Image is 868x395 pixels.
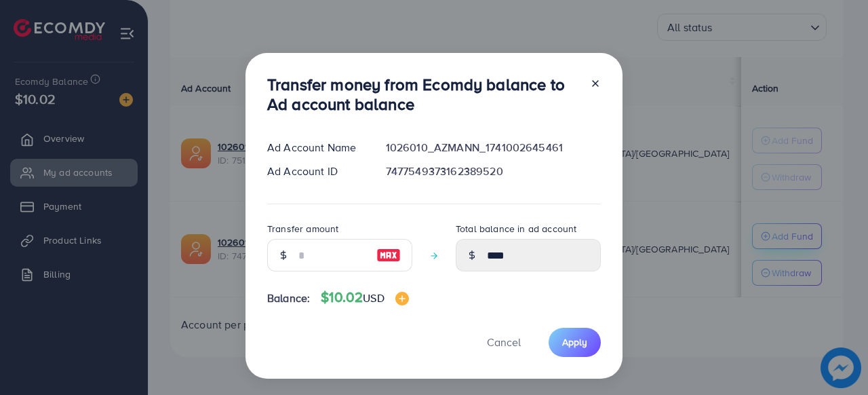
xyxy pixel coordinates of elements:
[267,290,310,306] span: Balance:
[487,335,521,350] span: Cancel
[256,164,375,179] div: Ad Account ID
[376,247,401,263] img: image
[395,292,409,305] img: image
[256,140,375,155] div: Ad Account Name
[375,140,612,155] div: 1026010_AZMANN_1741002645461
[470,328,538,357] button: Cancel
[456,222,576,236] label: Total balance in ad account
[267,75,579,114] h3: Transfer money from Ecomdy balance to Ad account balance
[375,164,612,179] div: 7477549373162389520
[562,335,587,349] span: Apply
[267,222,338,236] label: Transfer amount
[321,289,408,306] h4: $10.02
[363,290,384,305] span: USD
[549,328,601,357] button: Apply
